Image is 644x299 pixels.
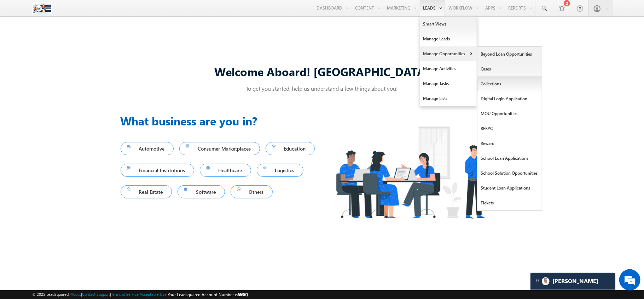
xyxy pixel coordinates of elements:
span: Your Leadsquared Account Number is [168,292,248,297]
span: Consumer Marketplaces [186,144,254,153]
span: Education [272,144,309,153]
img: Custom Logo [32,2,52,14]
a: REKYC [477,121,542,136]
span: Logistics [263,165,297,175]
a: Smart Views [420,17,477,32]
a: Contact Support [82,292,110,297]
span: Carter [552,278,598,284]
a: Digital Login Application [477,91,542,106]
a: Collections [477,77,542,91]
a: Student Loan Applications [477,181,542,196]
a: Manage Tasks [420,76,477,91]
span: 66361 [238,292,248,297]
span: Healthcare [206,165,245,175]
a: Reward [477,136,542,151]
img: Industry.png [322,112,511,232]
a: Manage Activities [420,61,477,76]
span: Software [184,187,219,197]
a: Manage Lists [420,91,477,106]
span: Real Estate [127,187,166,197]
a: Manage Leads [420,32,477,46]
span: Automotive [127,144,168,153]
div: carter-dragCarter[PERSON_NAME] [530,272,616,290]
a: School Solution Opportunities [477,166,542,181]
a: Tickets [477,196,542,210]
a: Cases [477,62,542,77]
span: © 2025 LeadSquared | | | | | [32,291,248,298]
p: To get you started, help us understand a few things about you! [121,85,524,92]
h3: What business are you in? [121,112,322,129]
img: Carter [542,277,550,285]
img: carter-drag [535,278,540,283]
a: Terms of Service [111,292,139,297]
a: School Loan Applications [477,151,542,166]
a: Beyond Loan Opportunities [477,47,542,62]
span: Others [237,187,267,197]
a: Acceptable Use [140,292,167,297]
a: Manage Opportunities [420,46,477,61]
a: About [71,292,81,297]
a: MOU Opportunities [477,106,542,121]
div: Welcome Aboard! [GEOGRAPHIC_DATA] [121,64,524,79]
span: Financial Institutions [127,165,188,175]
